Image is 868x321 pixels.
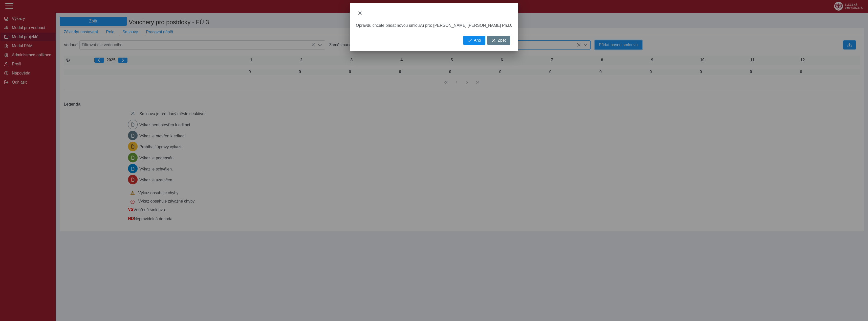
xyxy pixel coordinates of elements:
button: Zpět [487,36,510,45]
span: Zpět [498,38,506,43]
button: Ano [463,36,485,45]
div: Opravdu chcete přidat novou smlouvu pro: [PERSON_NAME] [PERSON_NAME] Ph.D. [356,23,512,28]
span: Ano [474,38,481,43]
button: close [356,9,364,17]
